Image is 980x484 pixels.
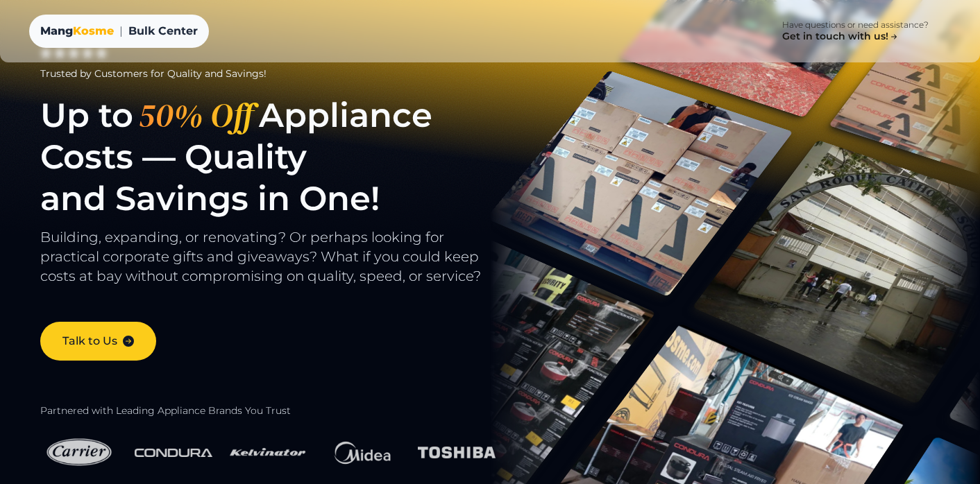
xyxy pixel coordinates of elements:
[40,322,156,361] a: Talk to Us
[40,23,114,40] div: Mang
[40,405,521,417] h2: Partnered with Leading Appliance Brands You Trust
[73,24,114,37] span: Kosme
[40,67,521,80] div: Trusted by Customers for Quality and Savings!
[40,429,118,476] img: Carrier Logo
[40,227,521,300] p: Building, expanding, or renovating? Or perhaps looking for practical corporate gifts and giveaway...
[128,23,198,40] span: Bulk Center
[323,429,401,477] img: Midea Logo
[40,94,521,219] h1: Up to Appliance Costs — Quality and Savings in One!
[40,23,114,40] a: MangKosme
[418,438,496,467] img: Toshiba Logo
[133,94,259,136] span: 50% Off
[135,440,212,465] img: Condura Logo
[782,31,899,43] h4: Get in touch with us!
[229,429,307,476] img: Kelvinator Logo
[760,11,951,51] a: Have questions or need assistance? Get in touch with us!
[119,23,123,40] span: |
[782,19,929,31] p: Have questions or need assistance?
